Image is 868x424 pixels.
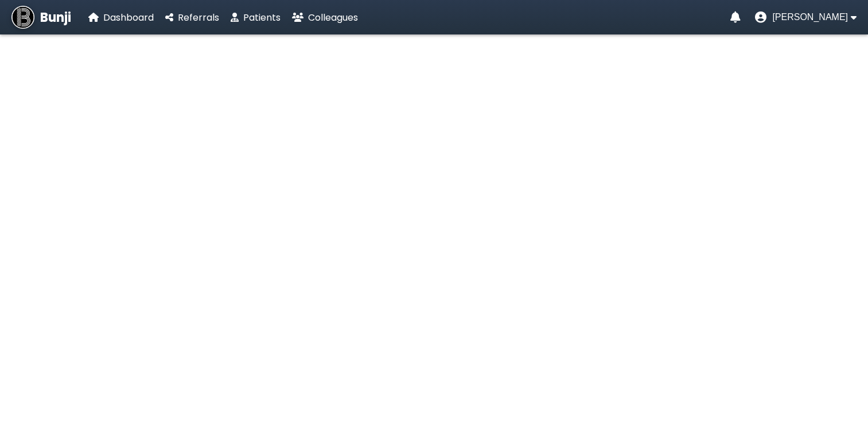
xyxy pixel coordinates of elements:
[730,11,741,23] a: Notifications
[40,8,71,27] span: Bunji
[308,11,358,24] span: Colleagues
[165,10,219,25] a: Referrals
[231,10,281,25] a: Patients
[772,12,848,22] span: [PERSON_NAME]
[103,11,154,24] span: Dashboard
[292,10,358,25] a: Colleagues
[243,11,281,24] span: Patients
[88,10,154,25] a: Dashboard
[755,11,857,23] button: User menu
[178,11,219,24] span: Referrals
[11,6,71,29] a: Bunji
[11,6,34,29] img: Bunji Dental Referral Management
